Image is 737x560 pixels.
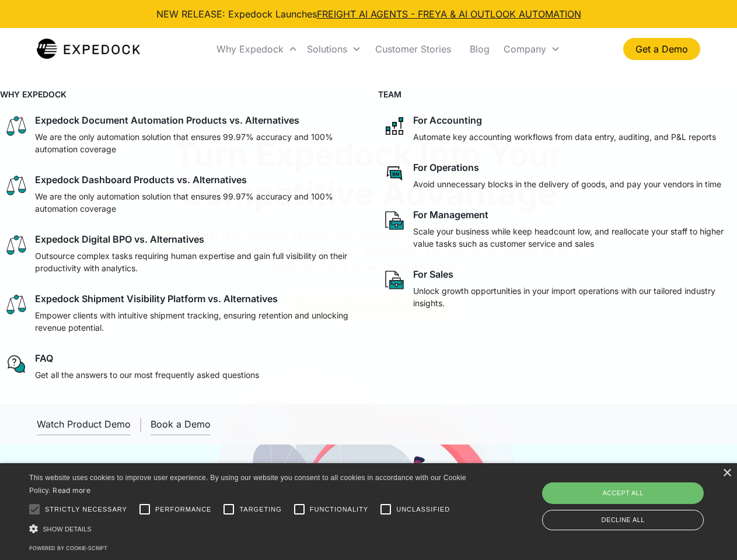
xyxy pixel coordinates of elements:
img: scale icon [5,293,28,316]
a: FREIGHT AI AGENTS - FREYA & AI OUTLOOK AUTOMATION [317,8,581,20]
img: paper and bag icon [383,209,406,232]
span: Unclassified [396,505,450,514]
div: NEW RELEASE: Expedock Launches [156,7,581,21]
a: Read more [53,486,90,495]
img: rectangular chat bubble icon [383,162,406,185]
p: Unlock growth opportunities in your import operations with our tailored industry insights. [413,285,733,309]
img: scale icon [5,114,28,138]
img: paper and bag icon [383,268,406,292]
a: home [37,37,140,61]
p: Avoid unnecessary blocks in the delivery of goods, and pay your vendors in time [413,178,721,190]
span: This website uses cookies to improve user experience. By using our website you consent to all coo... [29,474,466,495]
a: Customer Stories [366,29,460,69]
p: We are the only automation solution that ensures 99.97% accuracy and 100% automation coverage [35,131,355,155]
p: Scale your business while keep headcount low, and reallocate your staff to higher value tasks suc... [413,225,733,250]
div: Solutions [307,43,347,55]
img: scale icon [5,174,28,197]
span: Strictly necessary [45,505,127,514]
div: For Sales [413,268,453,280]
div: Expedock Document Automation Products vs. Alternatives [35,114,299,126]
span: Functionality [310,505,368,514]
div: For Management [413,209,488,220]
div: Expedock Digital BPO vs. Alternatives [35,233,204,245]
p: Get all the answers to our most frequently asked questions [35,369,259,381]
img: regular chat bubble icon [5,352,28,376]
a: Get a Demo [623,38,700,60]
div: Book a Demo [151,418,211,430]
div: FAQ [35,352,53,364]
div: Show details [29,523,470,535]
div: For Accounting [413,114,482,126]
div: Watch Product Demo [37,418,131,430]
div: Why Expedock [212,29,302,69]
div: Solutions [302,29,366,69]
div: Expedock Dashboard Products vs. Alternatives [35,174,247,185]
a: Book a Demo [151,414,211,435]
p: Automate key accounting workflows from data entry, auditing, and P&L reports [413,131,716,143]
p: We are the only automation solution that ensures 99.97% accuracy and 100% automation coverage [35,190,355,215]
div: Why Expedock [216,43,284,55]
iframe: Chat Widget [543,434,737,560]
div: Expedock Shipment Visibility Platform vs. Alternatives [35,293,278,304]
a: Blog [460,29,499,69]
a: Powered by cookie-script [29,545,107,551]
img: network like icon [383,114,406,138]
p: Outsource complex tasks requiring human expertise and gain full visibility on their productivity ... [35,250,355,274]
div: For Operations [413,162,479,173]
p: Empower clients with intuitive shipment tracking, ensuring retention and unlocking revenue potent... [35,309,355,334]
img: Expedock Logo [37,37,140,61]
a: open lightbox [37,414,131,435]
img: scale icon [5,233,28,257]
span: Show details [43,526,92,533]
span: Performance [155,505,212,514]
span: Targeting [239,505,281,514]
div: Company [504,43,546,55]
div: Company [499,29,565,69]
